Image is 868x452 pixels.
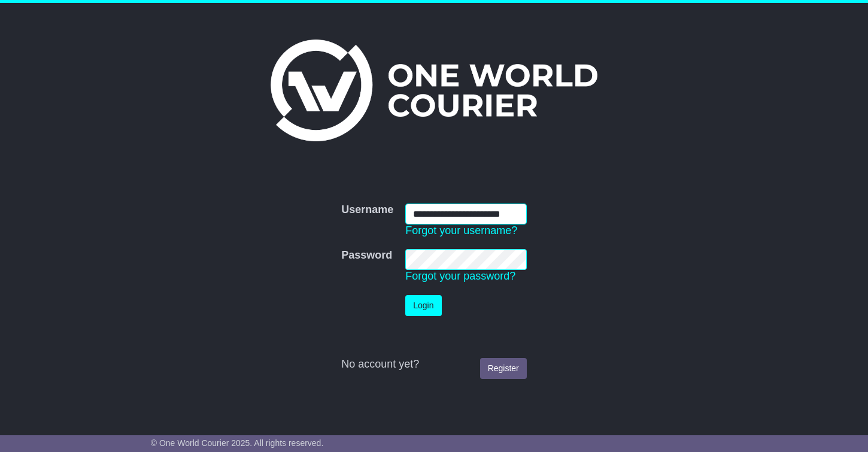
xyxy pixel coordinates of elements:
a: Forgot your username? [405,225,517,236]
a: Register [480,358,527,379]
img: One World [271,40,597,141]
label: Username [341,204,393,217]
a: Forgot your password? [405,270,515,282]
label: Password [341,249,392,262]
button: Login [405,295,441,316]
div: No account yet? [341,358,527,371]
span: © One World Courier 2025. All rights reserved. [151,438,324,448]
